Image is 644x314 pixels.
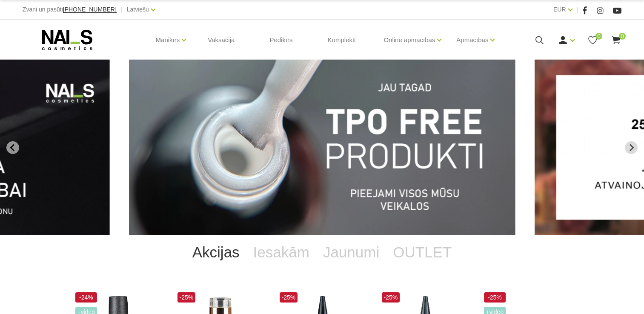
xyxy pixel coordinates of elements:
a: Akcijas [186,235,246,269]
a: Jaunumi [316,235,386,269]
a: [PHONE_NUMBER] [63,6,117,13]
div: Zvani un pasūti [23,4,117,15]
a: Apmācības [456,23,488,57]
a: Latviešu [127,4,149,14]
a: Iesakām [246,235,316,269]
span: | [577,4,578,15]
a: EUR [553,4,566,14]
button: Go to last slide [6,141,19,154]
span: 0 [619,33,626,40]
span: -25% [280,292,298,303]
span: | [121,4,123,15]
span: -24% [75,292,97,303]
li: 1 of 13 [129,60,515,235]
a: Vaksācija [201,20,241,60]
span: -25% [382,292,400,303]
a: Online apmācības [384,23,435,57]
span: -25% [484,292,506,303]
a: Pedikīrs [263,20,299,60]
button: Next slide [625,141,638,154]
a: Komplekti [321,20,363,60]
a: 0 [587,35,598,46]
span: 0 [595,33,602,40]
a: Manikīrs [156,23,180,57]
span: -25% [177,292,196,303]
a: OUTLET [386,235,458,269]
a: 0 [611,35,621,46]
